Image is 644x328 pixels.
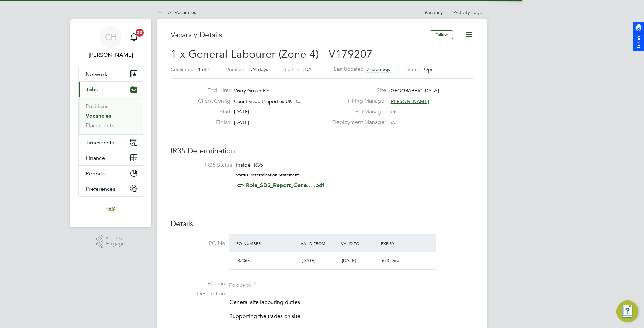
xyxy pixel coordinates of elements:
button: Finance [79,150,143,165]
span: Finance [86,155,105,161]
button: Preferences [79,181,143,196]
button: Follow [430,30,453,39]
div: Valid To [339,237,379,250]
span: Timesheets [86,139,114,146]
a: All Vacancies [157,9,196,15]
label: Status [406,66,420,73]
label: Start [193,108,230,116]
span: Engage [106,241,125,247]
span: Vistry Group Plc [234,88,269,94]
span: Network [86,71,107,77]
button: Network [79,66,143,81]
span: 673 Days [382,258,400,263]
h3: Vacancy Details [171,30,430,40]
div: PO Number [235,237,299,250]
span: 124 days [248,66,268,73]
div: Valid From [299,237,339,250]
label: Client Config [193,98,230,105]
span: Powered by [106,235,125,241]
h3: IR35 Determination [171,146,473,156]
a: Activity Logs [454,9,482,15]
span: [DATE] [303,66,319,73]
span: CH [105,33,117,42]
div: For due to "" [229,280,257,288]
span: 3 hours ago [366,66,391,72]
label: Finish [193,119,230,126]
label: Last Updated [334,66,364,72]
nav: Main navigation [70,19,151,227]
span: Charlie Hobbs [78,51,143,59]
span: [GEOGRAPHIC_DATA] [389,88,439,94]
a: Vacancy [424,10,443,15]
label: Reason [171,280,225,287]
label: Site [328,87,386,94]
label: Hiring Manager [328,98,386,105]
button: Engage Resource Center [616,300,638,322]
label: Confirmed [171,66,194,73]
span: [PERSON_NAME] [389,98,429,105]
label: Deployment Manager [328,119,386,126]
label: PO Manager [328,108,386,116]
img: ivyresourcegroup-logo-retina.png [105,204,116,215]
a: Role_SDS_Report_Gene... .pdf [246,182,324,188]
a: CH[PERSON_NAME] [78,26,143,59]
button: Timesheets [79,135,143,150]
label: PO No [171,240,225,247]
label: Description [171,290,225,297]
label: Start In [283,66,299,73]
span: Reports [86,170,106,177]
a: Placements [86,122,114,129]
span: Open [424,66,437,73]
span: Jobs [86,86,98,93]
span: Countryside Properties UK Ltd [234,98,301,105]
p: General site labouring duties [229,299,473,306]
a: Vacancies [86,112,111,119]
span: [DATE] [342,258,356,263]
label: Duration [226,66,244,73]
strong: Status Determination Statement [236,173,299,177]
label: IR35 Status [178,162,232,169]
p: Supporting the trades on site [229,313,473,320]
span: n/a [389,109,396,115]
span: Preferences [86,186,115,192]
label: End Hirer [193,87,230,94]
span: Inside IR35 [236,162,263,168]
span: [DATE] [302,258,315,263]
span: n/a [389,119,396,125]
div: Expiry [379,237,419,250]
span: [DATE] [234,109,249,115]
div: Jobs [79,97,143,134]
a: Positions [86,103,108,109]
span: BZ068 [237,258,250,263]
a: Powered byEngage [96,235,126,248]
span: [DATE] [234,119,249,125]
button: Jobs [79,82,143,97]
button: Reports [79,166,143,181]
h3: Details [171,219,473,229]
span: 20 [136,29,144,37]
span: 1 x General Labourer (Zone 4) - V179207 [171,47,373,61]
a: Go to home page [78,204,143,215]
a: 20 [127,26,141,48]
span: 1 of 1 [198,66,210,73]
